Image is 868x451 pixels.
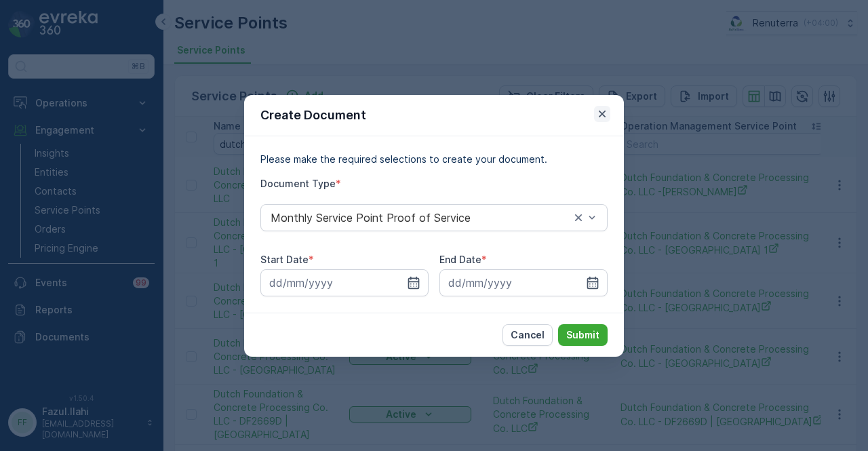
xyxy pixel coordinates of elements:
p: Create Document [260,106,366,125]
label: Document Type [260,178,336,189]
p: Please make the required selections to create your document. [260,153,608,166]
p: Cancel [511,328,545,342]
input: dd/mm/yyyy [439,269,608,296]
label: Start Date [260,254,309,265]
input: dd/mm/yyyy [260,269,429,296]
label: End Date [439,254,481,265]
button: Submit [558,324,608,346]
p: Submit [566,328,599,342]
button: Cancel [502,324,553,346]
